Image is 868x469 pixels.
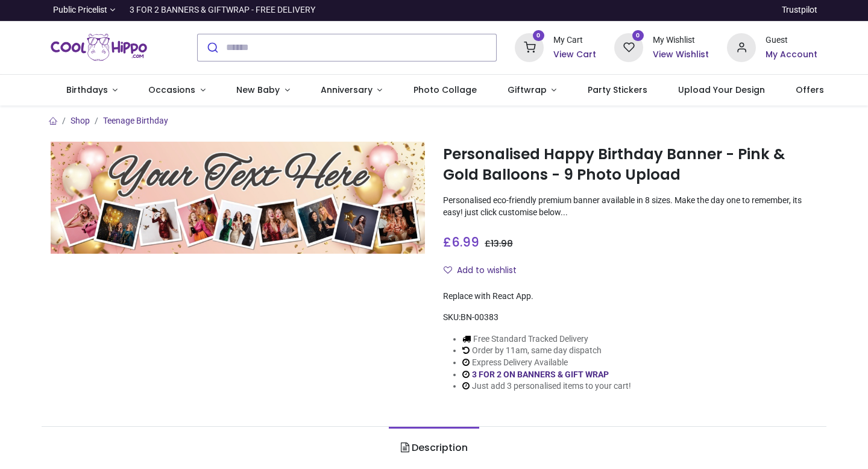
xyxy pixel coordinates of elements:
span: 13.98 [491,238,513,250]
div: Replace with React App. [443,291,817,303]
span: New Baby [236,84,280,96]
div: My Wishlist [653,34,709,46]
a: New Baby [221,75,306,106]
a: 0 [515,42,544,51]
a: Occasions [133,75,221,106]
a: Giftwrap [492,75,572,106]
img: Personalised Happy Birthday Banner - Pink & Gold Balloons - 9 Photo Upload [51,142,425,254]
a: Description [389,427,479,469]
a: Teenage Birthday [103,116,168,125]
a: Birthdays [51,75,133,106]
div: My Cart [553,34,596,46]
p: Personalised eco-friendly premium banner available in 8 sizes. Make the day one to remember, its ... [443,195,817,218]
span: Party Stickers [588,84,647,96]
sup: 0 [632,30,644,42]
li: Order by 11am, same day dispatch [462,345,631,357]
span: Giftwrap [508,84,547,96]
div: 3 FOR 2 BANNERS & GIFTWRAP - FREE DELIVERY [130,4,315,16]
button: Submit [198,34,226,61]
a: View Wishlist [653,49,709,61]
a: View Cart [553,49,596,61]
a: Anniversary [305,75,398,106]
a: 3 FOR 2 ON BANNERS & GIFT WRAP [472,370,609,379]
span: BN-00383 [461,312,498,322]
li: Just add 3 personalised items to your cart! [462,380,631,392]
span: 6.99 [451,233,479,251]
a: Shop [71,116,90,125]
sup: 0 [533,30,544,42]
button: Add to wishlistAdd to wishlist [443,260,527,281]
span: Photo Collage [414,84,477,96]
a: Trustpilot [782,4,817,16]
div: Guest [766,34,817,46]
h1: Personalised Happy Birthday Banner - Pink & Gold Balloons - 9 Photo Upload [443,144,817,186]
span: £ [485,238,513,250]
li: Express Delivery Available [462,357,631,369]
i: Add to wishlist [444,266,452,274]
a: 0 [614,42,643,51]
a: Public Pricelist [51,4,115,16]
div: SKU: [443,312,817,324]
span: Public Pricelist [53,4,107,16]
span: Birthdays [66,84,108,96]
a: My Account [766,49,817,61]
a: Logo of Cool Hippo [51,31,147,65]
span: Offers [796,84,824,96]
li: Free Standard Tracked Delivery [462,333,631,345]
span: Occasions [148,84,195,96]
span: Upload Your Design [678,84,765,96]
img: Cool Hippo [51,31,147,65]
span: Anniversary [321,84,373,96]
span: £ [443,233,479,251]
